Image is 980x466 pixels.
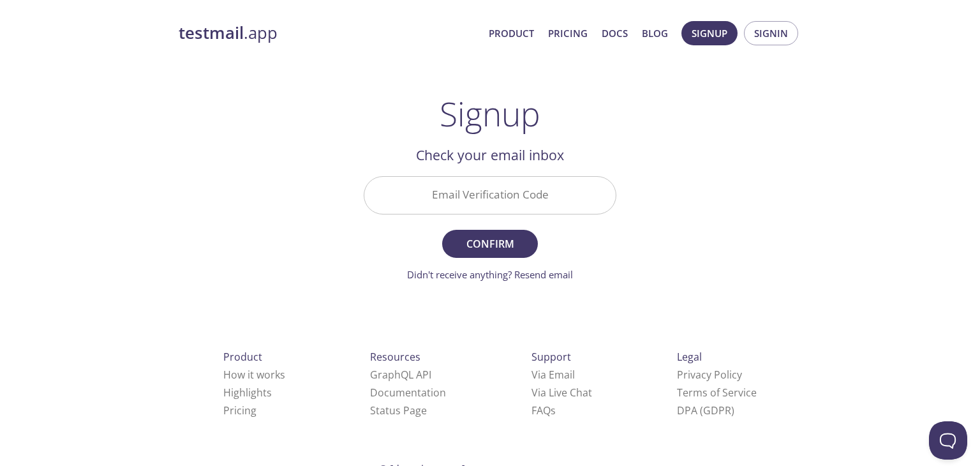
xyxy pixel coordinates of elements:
a: Via Email [531,368,575,382]
a: Pricing [223,403,256,417]
a: GraphQL API [370,368,431,382]
a: Terms of Service [677,386,757,400]
a: Documentation [370,386,446,400]
a: DPA (GDPR) [677,403,734,417]
h1: Signup [440,94,540,133]
a: Blog [642,25,668,41]
strong: testmail [179,22,244,44]
a: How it works [223,368,285,382]
a: Highlights [223,386,272,400]
a: Status Page [370,403,427,417]
span: Signin [754,25,788,41]
a: testmail.app [179,22,479,44]
span: Product [223,350,262,364]
span: Confirm [456,235,524,253]
a: Docs [602,25,628,41]
a: FAQ [531,403,556,417]
button: Signup [681,21,738,45]
a: Via Live Chat [531,386,592,400]
button: Signin [744,21,798,45]
span: Legal [677,350,702,364]
a: Product [489,25,534,41]
a: Privacy Policy [677,368,742,382]
span: s [551,403,556,417]
span: Resources [370,350,420,364]
a: Pricing [548,25,588,41]
iframe: Help Scout Beacon - Open [929,421,967,460]
span: Support [531,350,571,364]
h2: Check your email inbox [364,144,616,166]
button: Confirm [442,230,538,258]
span: Signup [692,25,727,41]
a: Didn't receive anything? Resend email [407,268,573,281]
